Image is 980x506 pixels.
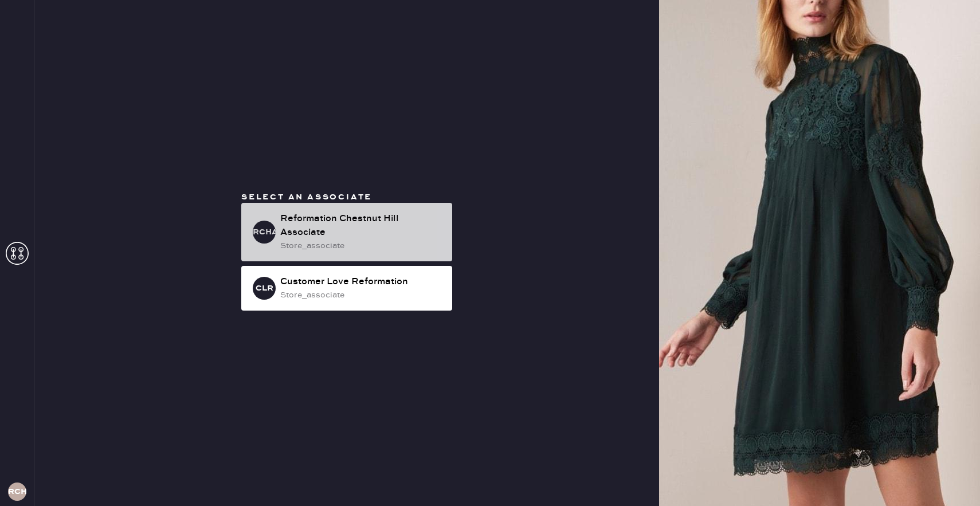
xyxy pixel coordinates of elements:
[280,240,443,252] div: store_associate
[8,488,26,496] h3: RCH
[280,275,443,289] div: Customer Love Reformation
[253,228,276,236] h3: RCHA
[256,284,273,292] h3: CLR
[241,192,372,202] span: Select an associate
[280,212,443,240] div: Reformation Chestnut Hill Associate
[280,289,443,301] div: store_associate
